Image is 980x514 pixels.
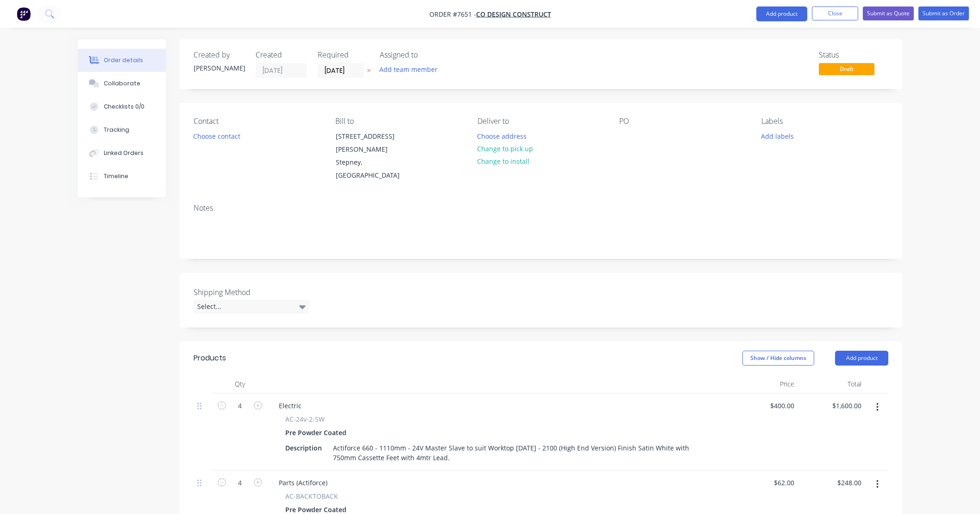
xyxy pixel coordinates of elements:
div: Select... [194,300,309,314]
div: PO [619,117,746,126]
button: Checklists 0/0 [78,95,166,118]
div: Timeline [104,172,128,180]
button: Choose contact [188,129,245,142]
button: Order details [78,49,166,72]
button: Add team member [375,63,443,76]
button: Add team member [380,63,443,76]
div: Price [731,375,798,393]
div: Created [256,51,307,59]
div: Order details [104,56,143,64]
div: Checklists 0/0 [104,103,144,111]
span: Draft [819,63,874,75]
div: Total [798,375,865,393]
div: Electric [271,399,309,412]
div: Contact [194,117,320,126]
div: Status [819,51,888,59]
button: Linked Orders [78,141,166,165]
button: Close [812,6,858,20]
div: Linked Orders [104,149,144,157]
div: Created by [194,51,245,59]
button: Show / Hide columns [742,351,814,366]
div: Description [282,441,326,455]
button: Timeline [78,165,166,188]
span: AC-24v-2-SW [285,414,325,424]
button: Collaborate [78,72,166,95]
button: Choose address [472,129,532,142]
button: Add product [756,6,807,21]
div: Deliver to [477,117,604,126]
span: Order #7651 - [429,10,476,19]
div: Bill to [335,117,462,126]
div: Products [194,353,226,364]
div: Assigned to [380,51,472,59]
div: Notes [194,204,888,212]
div: Qty [212,375,268,393]
img: Factory [17,7,31,21]
a: Co Design Construct [476,10,551,19]
button: Change to pick up [472,142,538,155]
button: Submit as Order [918,6,969,20]
div: Stepney, [GEOGRAPHIC_DATA] [336,156,413,182]
div: Pre Powder Coated [285,426,350,439]
div: Actiforce 660 - 1110mm - 24V Master Slave to suit Worktop [DATE] - 2100 (High End Version) Finish... [329,441,713,464]
div: [STREET_ADDRESS][PERSON_NAME] [336,130,413,156]
button: Change to install [472,155,534,167]
button: Add product [835,351,888,366]
div: Tracking [104,126,129,134]
div: Labels [761,117,888,126]
div: Required [318,51,369,59]
div: Parts (Actiforce) [271,476,335,489]
span: AC-BACKTOBACK [285,491,338,501]
button: Submit as Quote [863,6,914,20]
div: [PERSON_NAME] [194,63,245,73]
button: Tracking [78,118,166,141]
div: Collaborate [104,79,140,88]
button: Add labels [756,129,798,142]
label: Shipping Method [194,287,309,298]
div: [STREET_ADDRESS][PERSON_NAME]Stepney, [GEOGRAPHIC_DATA] [328,129,421,182]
